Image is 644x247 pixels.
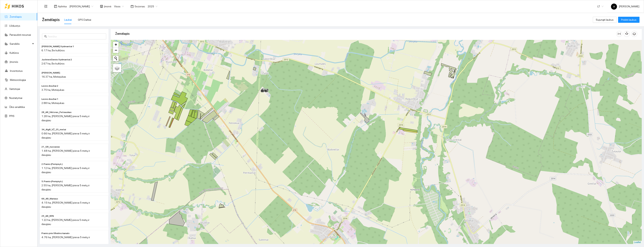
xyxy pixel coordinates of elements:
[78,18,91,22] div: GPS Darbai
[114,4,124,9] span: Visos
[42,17,60,23] span: Žemėlapis
[618,17,639,23] button: Pridėti laukus
[48,34,104,39] input: Paieška
[611,5,639,8] span: [PERSON_NAME]
[41,97,58,101] span: Leono Anužiai 1
[41,45,74,48] span: Juchnevičienės Vydmantai 1
[9,87,20,90] a: Vartotojai
[634,241,641,244] a: Leaflet
[10,60,18,63] a: Įmonės
[41,236,90,243] span: 4.76 ha, [PERSON_NAME] pieva 5 metų ir daugiau
[41,84,58,88] span: Leono Anužiai 2
[41,58,72,61] span: Juchnevičienės Vydmantai 2
[41,167,90,174] span: 1.12 ha, [PERSON_NAME] pieva 5 metų ir daugiau
[41,115,90,122] span: 1.28 ha, [PERSON_NAME] pieva 5 metų ir daugiau
[104,4,112,8] span: Įmonė :
[9,114,14,117] a: PPIS
[10,51,19,54] a: Kultūros
[10,69,23,72] a: Inventorius
[621,18,636,22] span: Pridėti laukus
[41,128,66,131] span: 34_AlgR_VŽ_25_metai
[41,102,64,105] span: 2.88 ha, Motiejukas
[44,35,47,38] span: search
[41,184,90,191] span: 2.55 ha, [PERSON_NAME] pieva 5 metų ir daugiau
[10,33,31,36] a: Panaudoti resursai
[41,232,70,235] span: Pranio prie Vlhelmo kanalo
[613,4,615,10] span: A
[64,18,72,22] div: Laukai
[616,32,622,35] span: column-width
[41,201,90,208] span: 4.15 ha, [PERSON_NAME] pieva 5 metų ir daugiau
[135,4,145,8] span: Sezonas :
[41,71,60,75] span: Leono Lūgnaliai
[58,4,67,8] span: Aplinka :
[41,88,64,91] span: 3.75 ha, Motiejukas
[41,145,60,149] span: 21_GR_nuosavas
[41,197,58,201] span: 66_AR_Mariaus
[41,162,63,166] span: 2. Pranio (Pempių k.)
[618,18,639,21] a: Pridėti laukus
[41,132,90,139] span: 0.66 ha, [PERSON_NAME] pieva 5 metų ir daugiau
[41,149,90,156] span: 1.48 ha, [PERSON_NAME] pieva 5 metų ir daugiau
[115,28,616,39] div: Žemėlapis
[100,5,103,8] span: shop
[593,18,617,21] a: Sujungti laukus
[41,111,71,114] span: 28_AR_Viktoras_Petrauskas
[148,4,157,9] span: 2025
[69,4,93,9] span: Andrius Rimgaila
[41,218,89,226] span: 1.22 ha, [PERSON_NAME] pieva 5 metų ir daugiau
[10,78,26,81] a: Meteorologija
[9,105,25,108] a: Ūkio analitika
[10,40,31,48] span: Sandėlis
[10,15,22,18] a: Žemėlapis
[596,18,614,22] span: Sujungti laukus
[41,75,66,78] span: 16.37 ha, Motiejukas
[616,31,622,37] button: column-width
[41,62,65,65] span: 2.67 ha, Be kultūros
[41,49,65,52] span: 6.17 ha, Be kultūros
[115,42,117,47] span: +
[9,24,20,27] a: Užduotys
[593,17,617,23] button: Sujungti laukus
[41,214,54,218] span: 25_AR_RFN
[113,47,119,53] a: Zoom out
[597,4,603,9] span: LT
[42,3,50,10] button: menu-fold
[115,48,117,52] span: −
[41,180,63,183] span: 5. Pranio (Pempių k.)
[113,56,119,61] button: Initiate a new search
[54,5,57,8] span: layout
[9,96,22,99] a: Nustatymai
[131,5,134,8] span: calendar
[113,42,119,47] a: Zoom in
[113,64,121,72] a: Layers
[44,5,47,8] span: menu-fold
